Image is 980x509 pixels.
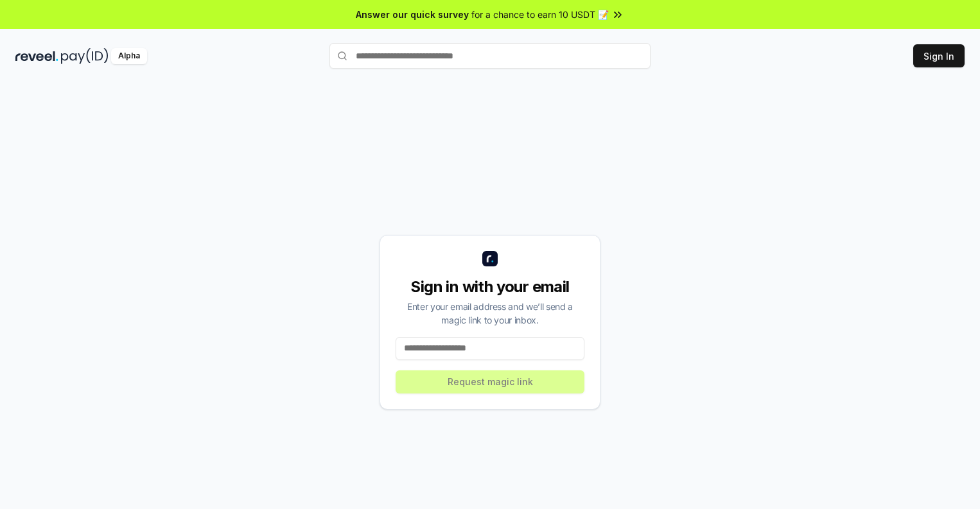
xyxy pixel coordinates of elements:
[15,48,58,64] img: reveel_dark
[482,251,498,266] img: logo_small
[356,8,469,21] span: Answer our quick survey
[913,44,965,67] button: Sign In
[471,8,609,21] span: for a chance to earn 10 USDT 📝
[61,48,109,64] img: pay_id
[396,300,584,327] div: Enter your email address and we’ll send a magic link to your inbox.
[111,48,147,64] div: Alpha
[396,277,584,297] div: Sign in with your email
